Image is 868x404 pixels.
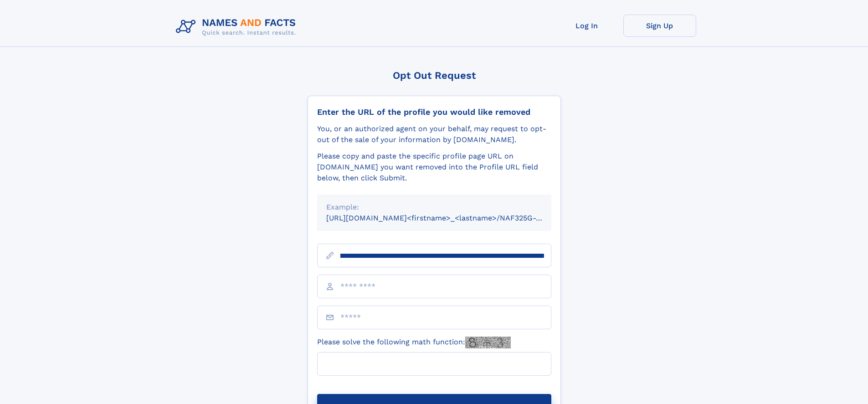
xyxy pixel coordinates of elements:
[326,202,542,213] div: Example:
[326,214,569,222] small: [URL][DOMAIN_NAME]<firstname>_<lastname>/NAF325G-xxxxxxxx
[317,337,511,348] label: Please solve the following math function:
[317,107,551,117] div: Enter the URL of the profile you would like removed
[317,151,551,184] div: Please copy and paste the specific profile page URL on [DOMAIN_NAME] you want removed into the Pr...
[308,70,561,81] div: Opt Out Request
[550,15,623,37] a: Log In
[317,123,551,145] div: You, or an authorized agent on your behalf, may request to opt-out of the sale of your informatio...
[623,15,696,37] a: Sign Up
[172,15,303,39] img: Logo Names and Facts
